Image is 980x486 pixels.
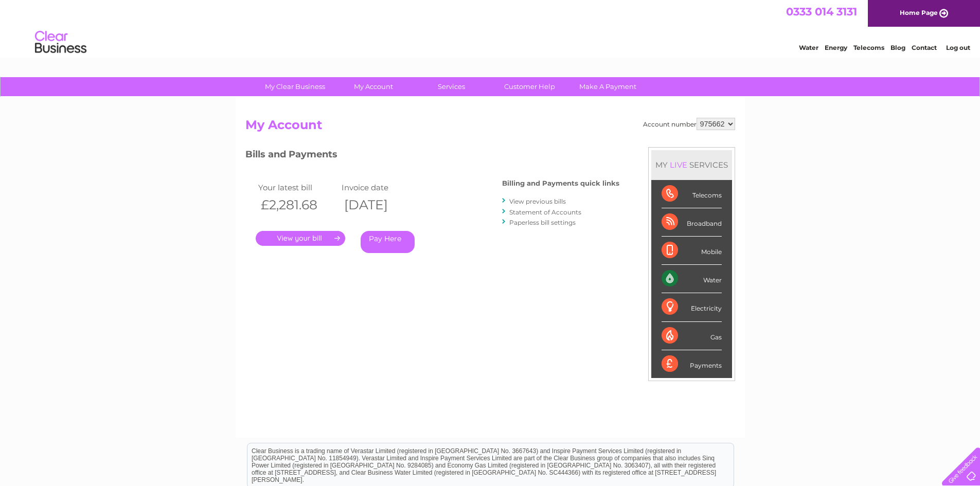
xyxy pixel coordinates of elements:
[651,150,732,179] div: MY SERVICES
[509,208,581,216] a: Statement of Accounts
[247,6,734,50] div: Clear Business is a trading name of Verastar Limited (registered in [GEOGRAPHIC_DATA] No. 3667643...
[825,44,847,51] a: Energy
[668,160,689,170] div: LIVE
[339,194,423,215] th: [DATE]
[509,197,566,205] a: View previous bills
[256,231,345,246] a: .
[487,77,572,96] a: Customer Help
[565,77,650,96] a: Make A Payment
[912,44,937,51] a: Contact
[245,147,619,165] h3: Bills and Payments
[245,118,735,137] h2: My Account
[853,44,884,51] a: Telecoms
[662,237,722,265] div: Mobile
[786,5,857,18] a: 0333 014 3131
[662,322,722,350] div: Gas
[256,181,340,194] td: Your latest bill
[502,179,619,187] h4: Billing and Payments quick links
[662,293,722,321] div: Electricity
[256,194,340,215] th: £2,281.68
[799,44,818,51] a: Water
[946,44,970,51] a: Log out
[643,118,735,130] div: Account number
[253,77,337,96] a: My Clear Business
[331,77,416,96] a: My Account
[361,231,415,253] a: Pay Here
[339,181,423,194] td: Invoice date
[34,27,87,58] img: logo.png
[662,350,722,378] div: Payments
[662,208,722,237] div: Broadband
[409,77,494,96] a: Services
[662,265,722,293] div: Water
[662,180,722,208] div: Telecoms
[890,44,905,51] a: Blog
[509,219,576,226] a: Paperless bill settings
